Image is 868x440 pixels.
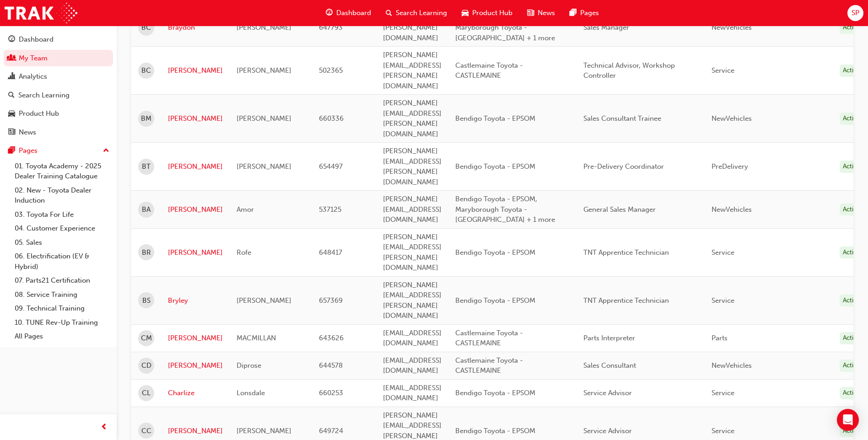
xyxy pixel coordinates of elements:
[237,114,291,123] span: [PERSON_NAME]
[168,360,223,371] a: [PERSON_NAME]
[19,71,47,82] div: Analytics
[712,66,734,75] span: Service
[580,8,599,18] span: Pages
[383,99,442,138] span: [PERSON_NAME][EMAIL_ADDRESS][PERSON_NAME][DOMAIN_NAME]
[840,387,863,399] div: Active
[840,360,863,372] div: Active
[462,7,469,19] span: car-icon
[168,247,223,258] a: [PERSON_NAME]
[583,389,632,397] span: Service Advisor
[19,145,38,156] div: Pages
[8,110,15,118] span: car-icon
[168,426,223,436] a: [PERSON_NAME]
[840,295,863,307] div: Active
[237,248,251,257] span: Rofe
[11,274,113,288] a: 07. Parts21 Certification
[4,29,113,142] button: DashboardMy TeamAnalyticsSearch LearningProduct HubNews
[455,296,535,305] span: Bendigo Toyota - EPSOM
[383,51,442,90] span: [PERSON_NAME][EMAIL_ADDRESS][PERSON_NAME][DOMAIN_NAME]
[583,23,629,32] span: Sales Manager
[538,8,555,18] span: News
[18,90,70,101] div: Search Learning
[383,147,442,186] span: [PERSON_NAME][EMAIL_ADDRESS][PERSON_NAME][DOMAIN_NAME]
[237,162,291,171] span: [PERSON_NAME]
[583,205,656,214] span: General Sales Manager
[142,204,151,215] span: BA
[237,66,291,75] span: [PERSON_NAME]
[11,329,113,343] a: All Pages
[319,334,344,342] span: 643626
[383,13,442,42] span: [EMAIL_ADDRESS][PERSON_NAME][DOMAIN_NAME]
[8,91,15,100] span: search-icon
[454,4,520,22] a: car-iconProduct Hub
[142,388,151,398] span: CL
[378,4,454,22] a: search-iconSearch Learning
[168,161,223,172] a: [PERSON_NAME]
[583,248,669,257] span: TNT Apprentice Technician
[840,21,863,34] div: Active
[11,249,113,274] a: 06. Electrification (EV & Hybrid)
[5,3,77,23] img: Trak
[142,161,151,172] span: BT
[19,127,36,138] div: News
[583,296,669,305] span: TNT Apprentice Technician
[583,361,636,370] span: Sales Consultant
[712,114,752,123] span: NewVehicles
[4,142,113,159] button: Pages
[168,204,223,215] a: [PERSON_NAME]
[520,4,562,22] a: news-iconNews
[583,61,675,80] span: Technical Advisor, Workshop Controller
[142,247,151,258] span: BR
[168,388,223,398] a: Charlize
[336,8,371,18] span: Dashboard
[455,389,535,397] span: Bendigo Toyota - EPSOM
[383,233,442,272] span: [PERSON_NAME][EMAIL_ADDRESS][PERSON_NAME][DOMAIN_NAME]
[11,288,113,302] a: 08. Service Training
[4,50,113,67] a: My Team
[8,129,15,137] span: news-icon
[141,65,151,76] span: BC
[11,159,113,183] a: 01. Toyota Academy - 2025 Dealer Training Catalogue
[840,332,863,344] div: Active
[583,162,664,171] span: Pre-Delivery Coordinator
[11,236,113,250] a: 05. Sales
[142,295,151,306] span: BS
[168,113,223,124] a: [PERSON_NAME]
[712,389,734,397] span: Service
[837,409,859,431] div: Open Intercom Messenger
[11,301,113,316] a: 09. Technical Training
[141,22,151,33] span: BC
[11,183,113,208] a: 02. New - Toyota Dealer Induction
[527,7,534,19] span: news-icon
[319,389,343,397] span: 660253
[319,66,343,75] span: 502365
[386,7,392,19] span: search-icon
[237,361,261,370] span: Diprose
[455,195,555,224] span: Bendigo Toyota - EPSOM, Maryborough Toyota - [GEOGRAPHIC_DATA] + 1 more
[4,124,113,141] a: News
[472,8,512,18] span: Product Hub
[237,205,254,214] span: Amor
[852,8,859,18] span: SP
[8,54,15,63] span: people-icon
[840,64,863,77] div: Active
[712,296,734,305] span: Service
[840,113,863,125] div: Active
[319,427,343,435] span: 649724
[712,23,752,32] span: NewVehicles
[396,8,447,18] span: Search Learning
[712,162,748,171] span: PreDelivery
[237,334,276,342] span: MACMILLAN
[168,22,223,33] a: Braydon
[455,114,535,123] span: Bendigo Toyota - EPSOM
[383,195,442,224] span: [PERSON_NAME][EMAIL_ADDRESS][DOMAIN_NAME]
[712,205,752,214] span: NewVehicles
[319,205,341,214] span: 537125
[237,296,291,305] span: [PERSON_NAME]
[4,68,113,85] a: Analytics
[319,248,342,257] span: 648417
[4,87,113,104] a: Search Learning
[319,162,343,171] span: 654497
[455,248,535,257] span: Bendigo Toyota - EPSOM
[455,427,535,435] span: Bendigo Toyota - EPSOM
